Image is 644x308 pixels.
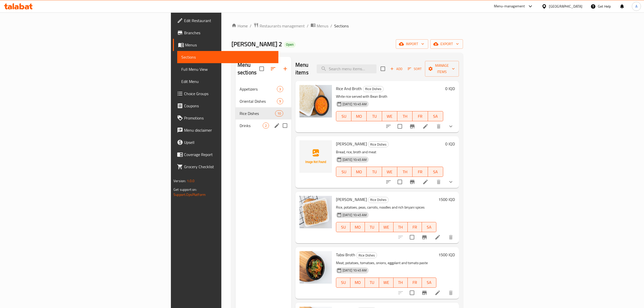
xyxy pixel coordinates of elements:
a: Grocery Checklist [173,161,278,173]
button: export [430,39,463,49]
button: TH [393,278,408,288]
button: WE [379,222,393,232]
a: Edit Menu [177,75,278,88]
span: Select to update [395,177,405,187]
button: delete [445,287,457,299]
span: import [400,41,424,47]
a: Edit menu item [422,179,428,185]
span: [DATE] 10:45 AM [341,213,369,217]
span: 1.0.0 [187,178,195,184]
button: SA [428,167,443,177]
button: SU [336,222,350,232]
button: Branch-specific-item [418,231,431,243]
li: / [330,23,332,29]
button: SU [336,167,351,177]
span: Select to update [407,287,417,298]
span: 2 [263,123,269,128]
a: Choice Groups [173,88,278,100]
div: Open [284,42,296,48]
h2: Menu items [295,61,311,76]
button: TU [365,222,379,232]
input: search [317,64,377,73]
button: WE [382,167,397,177]
span: Coverage Report [184,151,274,158]
h6: 0 IQD [445,140,455,147]
span: TU [369,168,380,176]
a: Branches [173,27,278,39]
span: Get support on: [173,186,197,193]
img: Dalimi Tray [299,140,332,173]
a: Upsell [173,136,278,148]
button: SA [422,278,436,288]
img: Biryani Rice [299,196,332,228]
button: WE [379,278,393,288]
button: show more [445,120,457,132]
span: Open [284,42,296,47]
a: Sections [177,51,278,63]
span: SA [424,224,434,231]
span: MO [352,279,363,286]
span: MO [352,224,363,231]
span: WE [384,113,395,120]
span: Restaurants management [260,23,305,29]
span: Menus [317,23,328,29]
div: items [277,86,283,92]
button: delete [445,231,457,243]
a: Edit menu item [435,234,441,240]
span: Select to update [395,121,405,132]
button: Branch-specific-item [406,120,418,132]
span: [DATE] 10:45 AM [341,102,369,107]
span: Drinks [240,123,263,129]
button: FR [408,222,422,232]
p: Meat, potatoes, tomatoes, onions, eggplant and tomato paste [336,260,436,266]
button: delete [433,120,445,132]
button: SA [428,111,443,121]
button: FR [413,111,428,121]
span: MO [353,168,365,176]
span: SA [430,168,441,176]
button: SU [336,278,350,288]
button: TU [367,111,382,121]
h6: 0 IQD [445,85,455,92]
span: SU [338,279,348,286]
button: TH [397,167,413,177]
span: SU [338,113,349,120]
span: WE [381,224,391,231]
span: TU [369,113,380,120]
button: SU [336,111,351,121]
div: Drinks2edit [236,119,291,132]
button: MO [351,167,367,177]
div: Appetizers3 [236,83,291,95]
div: Rice Dishes [363,86,384,92]
span: SA [424,279,434,286]
span: FR [410,279,420,286]
span: Sections [181,54,274,60]
div: Menu-management [494,3,525,9]
a: Restaurants management [254,23,305,29]
span: Menus [185,42,274,48]
a: Menus [173,39,278,51]
span: Branches [184,30,274,36]
span: Rice Dishes [368,197,388,203]
span: TU [367,279,377,286]
button: TU [365,278,379,288]
svg: Show Choices [448,123,454,129]
span: SU [338,168,349,176]
span: [DATE] 10:45 AM [341,268,369,273]
span: Add [389,66,403,72]
li: / [307,23,309,29]
p: White rice served with Bean Broth [336,93,443,100]
a: Edit menu item [422,123,428,129]
span: FR [415,113,426,120]
span: Appetizers [240,86,277,92]
span: Add item [388,65,404,73]
div: Rice Dishes [368,141,389,147]
span: TH [399,113,410,120]
button: delete [433,176,445,188]
span: Upsell [184,139,274,145]
div: items [263,123,269,129]
button: TH [397,111,413,121]
button: MO [350,222,365,232]
span: Select all sections [256,63,267,74]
